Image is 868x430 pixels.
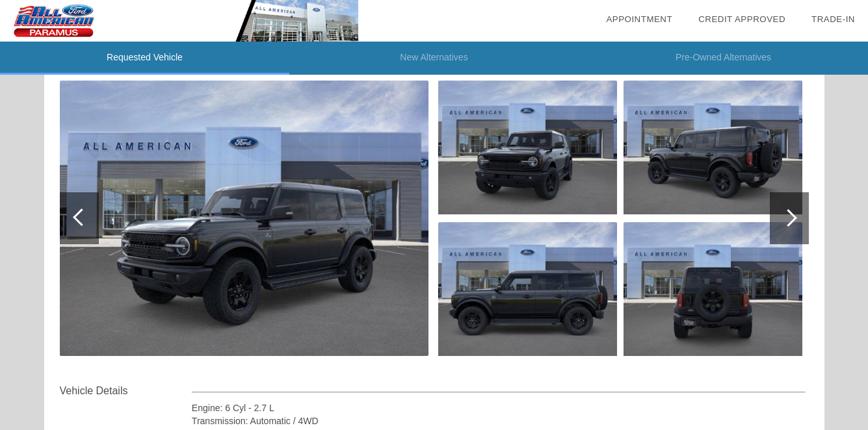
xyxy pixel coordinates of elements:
img: 2.jpg [438,81,617,214]
div: Vehicle Details [60,383,192,399]
div: Transmission: Automatic / 4WD [192,414,806,427]
img: 3.jpg [438,222,617,356]
img: 4.jpg [624,81,802,214]
li: New Alternatives [289,42,579,75]
a: Credit Approved [698,14,785,24]
li: Pre-Owned Alternatives [579,42,868,75]
a: Trade-In [811,14,855,24]
div: Engine: 6 Cyl - 2.7 L [192,401,806,414]
a: Appointment [606,14,672,24]
img: 5.jpg [624,222,802,356]
img: 1.jpg [60,81,428,356]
